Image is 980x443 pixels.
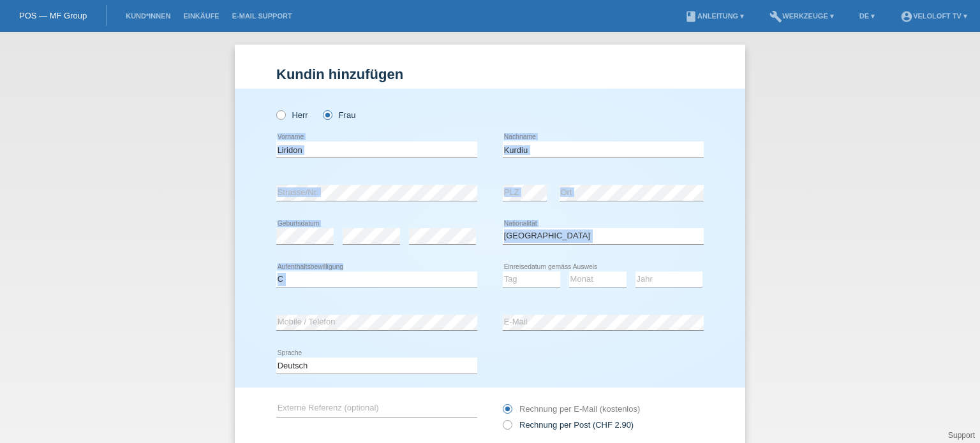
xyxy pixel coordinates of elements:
label: Rechnung per E-Mail (kostenlos) [503,404,640,414]
label: Frau [323,110,355,120]
input: Frau [323,110,331,119]
a: DE ▾ [853,12,881,20]
i: book [685,10,697,23]
a: Einkäufe [177,12,225,20]
a: Kund*innen [119,12,177,20]
label: Herr [276,110,308,120]
i: account_circle [900,10,913,23]
h1: Kundin hinzufügen [276,66,704,82]
label: Rechnung per Post (CHF 2.90) [503,420,634,430]
a: E-Mail Support [226,12,299,20]
a: POS — MF Group [19,11,87,20]
input: Rechnung per E-Mail (kostenlos) [503,404,511,420]
a: account_circleVeloLoft TV ▾ [894,12,974,20]
a: Support [948,431,975,440]
input: Rechnung per Post (CHF 2.90) [503,420,511,436]
input: Herr [276,110,285,119]
i: build [769,10,782,23]
a: bookAnleitung ▾ [678,12,750,20]
a: buildWerkzeuge ▾ [763,12,840,20]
